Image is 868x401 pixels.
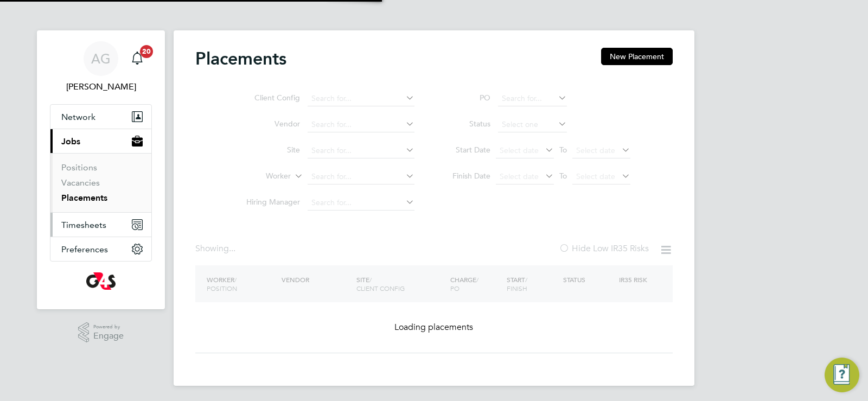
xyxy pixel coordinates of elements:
label: Hide Low IR35 Risks [559,243,649,254]
a: Placements [61,193,107,203]
span: Timesheets [61,220,106,230]
span: Alexandra Gergye [50,80,152,93]
div: Showing [195,243,238,254]
button: Jobs [50,129,151,153]
button: New Placement [601,48,673,65]
span: Network [61,112,95,122]
div: Jobs [50,153,151,212]
img: g4s-logo-retina.png [86,272,116,290]
a: Positions [61,162,97,173]
h2: Placements [195,48,286,69]
a: 20 [126,41,148,76]
span: AG [91,52,111,66]
span: 20 [140,45,153,58]
span: ... [229,243,235,254]
button: Timesheets [50,213,151,237]
a: AG[PERSON_NAME] [50,41,152,93]
button: Preferences [50,237,151,261]
button: Engage Resource Center [825,358,859,392]
a: Vacancies [61,177,100,188]
span: Jobs [61,136,80,147]
span: Engage [93,332,124,341]
a: Powered byEngage [78,322,124,343]
span: Powered by [93,322,124,332]
span: Preferences [61,244,108,254]
nav: Main navigation [37,30,165,309]
button: Network [50,105,151,129]
a: Go to home page [50,272,152,290]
